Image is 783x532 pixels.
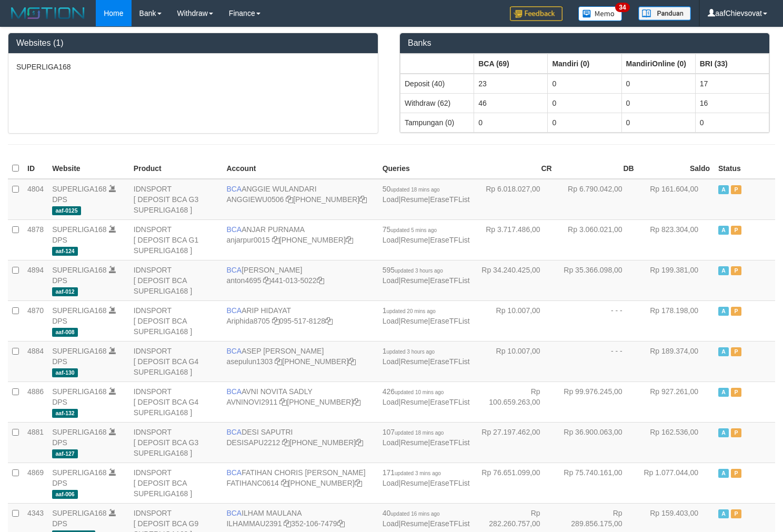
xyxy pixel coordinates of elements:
[383,185,440,193] span: 50
[474,74,548,94] td: 23
[400,357,428,366] a: Resume
[400,54,474,74] th: Group: activate to sort column ascending
[226,306,242,315] span: BCA
[383,266,470,285] span: | |
[383,225,437,234] span: 75
[556,422,638,463] td: Rp 36.900.063,00
[556,300,638,341] td: - - -
[275,357,282,366] a: Copy asepulun1303 to clipboard
[731,509,741,518] span: Paused
[226,195,284,204] a: ANGGIEWU0506
[263,276,270,285] a: Copy anton4695 to clipboard
[48,260,129,300] td: DPS
[474,179,556,220] td: Rp 6.018.027,00
[226,428,242,436] span: BCA
[383,519,399,528] a: Load
[638,382,714,422] td: Rp 927.261,00
[129,382,223,422] td: IDNSPORT [ DEPOSIT BCA G4 SUPERLIGA168 ]
[400,195,428,204] a: Resume
[226,509,242,517] span: BCA
[226,225,242,234] span: BCA
[400,74,474,94] td: Deposit (40)
[638,260,714,300] td: Rp 199.381,00
[23,382,48,422] td: 4886
[731,185,741,194] span: Paused
[52,490,78,499] span: aaf-006
[383,347,470,366] span: | |
[695,54,769,74] th: Group: activate to sort column ascending
[48,300,129,341] td: DPS
[272,317,279,325] a: Copy Ariphida8705 to clipboard
[556,219,638,260] td: Rp 3.060.021,00
[222,300,378,341] td: ARIP HIDAYAT 095-517-8128
[23,179,48,220] td: 4804
[430,195,469,204] a: EraseTFList
[23,300,48,341] td: 4870
[395,470,441,476] span: updated 3 mins ago
[359,195,367,204] a: Copy 4062213373 to clipboard
[718,428,729,437] span: Active
[52,328,78,337] span: aaf-008
[400,93,474,113] td: Withdraw (62)
[395,389,444,395] span: updated 10 mins ago
[474,93,548,113] td: 46
[129,341,223,382] td: IDNSPORT [ DEPOSIT BCA G4 SUPERLIGA168 ]
[52,468,107,477] a: SUPERLIGA168
[48,341,129,382] td: DPS
[548,74,621,94] td: 0
[556,260,638,300] td: Rp 35.366.098,00
[282,438,289,447] a: Copy DESISAPU2212 to clipboard
[718,185,729,194] span: Active
[317,276,324,285] a: Copy 4410135022 to clipboard
[430,479,469,487] a: EraseTFList
[390,187,439,193] span: updated 18 mins ago
[226,236,270,244] a: anjarpur0015
[325,317,333,325] a: Copy 0955178128 to clipboard
[548,113,621,132] td: 0
[638,179,714,220] td: Rp 161.604,00
[383,276,399,285] a: Load
[279,398,287,406] a: Copy AVNINOVI2911 to clipboard
[695,74,769,94] td: 17
[52,206,81,215] span: aaf-0125
[383,357,399,366] a: Load
[621,93,695,113] td: 0
[226,387,242,396] span: BCA
[474,158,556,179] th: CR
[383,195,399,204] a: Load
[222,158,378,179] th: Account
[129,300,223,341] td: IDNSPORT [ DEPOSIT BCA SUPERLIGA168 ]
[383,468,441,477] span: 171
[395,430,444,436] span: updated 18 mins ago
[222,382,378,422] td: AVNI NOVITA SADLY [PHONE_NUMBER]
[222,179,378,220] td: ANGGIE WULANDARI [PHONE_NUMBER]
[615,3,629,12] span: 34
[226,276,261,285] a: anton4695
[16,62,370,72] p: SUPERLIGA168
[348,357,356,366] a: Copy 4062281875 to clipboard
[383,387,470,406] span: | |
[16,38,370,48] h3: Websites (1)
[383,428,470,447] span: | |
[474,341,556,382] td: Rp 10.007,00
[355,479,362,487] a: Copy 4062281727 to clipboard
[556,158,638,179] th: DB
[386,308,435,314] span: updated 20 mins ago
[718,509,729,518] span: Active
[52,287,78,296] span: aaf-012
[718,226,729,235] span: Active
[52,509,107,517] a: SUPERLIGA168
[284,519,291,528] a: Copy ILHAMMAU2391 to clipboard
[226,185,242,193] span: BCA
[23,260,48,300] td: 4894
[383,317,399,325] a: Load
[638,463,714,503] td: Rp 1.077.044,00
[718,388,729,397] span: Active
[226,398,277,406] a: AVNINOVI2911
[353,398,360,406] a: Copy 4062280135 to clipboard
[390,511,439,517] span: updated 16 mins ago
[731,388,741,397] span: Paused
[621,54,695,74] th: Group: activate to sort column ascending
[48,179,129,220] td: DPS
[556,179,638,220] td: Rp 6.790.042,00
